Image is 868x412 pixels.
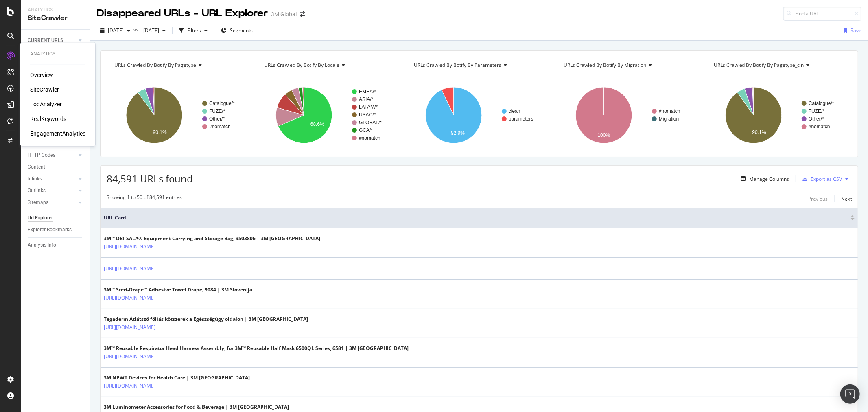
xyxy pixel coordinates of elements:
[28,186,76,195] a: Outlinks
[262,59,395,72] h4: URLs Crawled By Botify By locale
[107,194,182,204] div: Showing 1 to 50 of 84,591 entries
[840,24,861,37] button: Save
[406,80,551,151] svg: A chart.
[264,61,339,68] span: URLs Crawled By Botify By locale
[28,151,76,160] a: HTTP Codes
[140,27,159,34] span: 2025 Aug. 17th
[104,403,289,411] div: 3M Luminometer Accessories for Food & Beverage | 3M [GEOGRAPHIC_DATA]
[28,214,84,222] a: Url Explorer
[271,10,297,18] div: 3M Global
[840,384,860,404] div: Open Intercom Messenger
[359,135,380,141] text: #nomatch
[153,129,167,135] text: 90.1%
[30,86,59,94] a: SiteCrawler
[412,59,544,72] h4: URLs Crawled By Botify By parameters
[104,374,250,381] div: 3M NPWT Devices for Health Care | 3M [GEOGRAPHIC_DATA]
[209,116,225,122] text: Other/*
[556,80,701,151] svg: A chart.
[509,116,533,122] text: parameters
[108,27,124,34] span: 2025 Sep. 21st
[104,382,155,390] a: [URL][DOMAIN_NAME]
[597,132,610,138] text: 100%
[414,61,501,68] span: URLs Crawled By Botify By parameters
[714,61,804,68] span: URLs Crawled By Botify By pagetype_cln
[359,89,376,94] text: EMEA/*
[28,186,46,195] div: Outlinks
[104,265,155,273] a: [URL][DOMAIN_NAME]
[107,80,251,151] svg: A chart.
[808,195,828,202] div: Previous
[218,24,256,37] button: Segments
[30,115,66,123] div: RealKeywords
[28,151,55,160] div: HTTP Codes
[104,353,155,361] a: [URL][DOMAIN_NAME]
[28,226,72,234] div: Explorer Bookmarks
[451,130,465,136] text: 92.9%
[104,323,155,331] a: [URL][DOMAIN_NAME]
[28,13,83,23] div: SiteCrawler
[809,124,830,129] text: #nomatch
[209,108,225,114] text: FUZE/*
[799,172,842,185] button: Export as CSV
[28,36,63,45] div: CURRENT URLS
[851,27,861,34] div: Save
[359,127,373,133] text: GCA/*
[359,96,374,102] text: ASIA/*
[809,108,825,114] text: FUZE/*
[104,294,155,302] a: [URL][DOMAIN_NAME]
[28,198,48,207] div: Sitemaps
[104,243,155,251] a: [URL][DOMAIN_NAME]
[114,61,196,68] span: URLs Crawled By Botify By pagetype
[841,194,852,204] button: Next
[359,120,382,125] text: GLOBAL/*
[749,175,789,182] div: Manage Columns
[187,27,201,34] div: Filters
[209,101,235,106] text: Catalogue/*
[564,61,647,68] span: URLs Crawled By Botify By migration
[28,198,76,207] a: Sitemaps
[359,104,378,110] text: LATAM/*
[300,11,305,17] div: arrow-right-arrow-left
[104,345,409,352] div: 3M™ Reusable Respirator Head Harness Assembly, for 3M™ Reusable Half Mask 6500QL Series, 6581 | 3...
[28,226,84,234] a: Explorer Bookmarks
[783,7,861,21] input: Find a URL
[310,121,324,127] text: 68.6%
[809,116,824,122] text: Other/*
[107,172,193,185] span: 84,591 URLs found
[28,163,84,171] a: Content
[738,174,789,184] button: Manage Columns
[113,59,245,72] h4: URLs Crawled By Botify By pagetype
[28,175,76,183] a: Inlinks
[256,80,401,151] div: A chart.
[706,80,851,151] svg: A chart.
[509,108,520,114] text: clean
[811,175,842,182] div: Export as CSV
[104,286,252,294] div: 3M™ Steri-Drape™ Adhesive Towel Drape, 9084 | 3M Slovenija
[28,241,56,250] div: Analysis Info
[140,24,169,37] button: [DATE]
[30,71,53,79] a: Overview
[209,124,231,129] text: #nomatch
[30,101,62,109] a: LogAnalyzer
[28,175,42,183] div: Inlinks
[808,194,828,204] button: Previous
[28,7,83,13] div: Analytics
[841,195,852,202] div: Next
[230,27,253,34] span: Segments
[28,214,53,222] div: Url Explorer
[30,50,85,57] div: Analytics
[97,7,268,20] div: Disappeared URLs - URL Explorer
[176,24,211,37] button: Filters
[562,59,695,72] h4: URLs Crawled By Botify By migration
[28,36,76,45] a: CURRENT URLS
[30,130,85,138] div: EngagementAnalytics
[359,112,376,118] text: USAC/*
[752,129,766,135] text: 90.1%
